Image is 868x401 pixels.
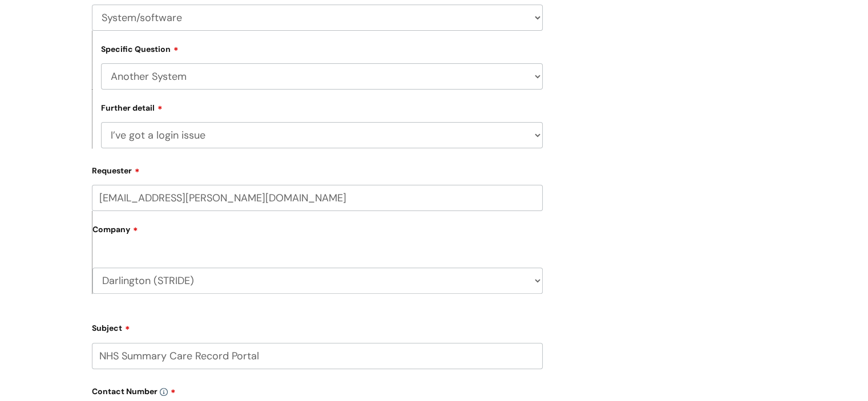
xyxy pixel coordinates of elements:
[101,43,179,54] label: Specific Question
[92,319,543,333] label: Subject
[92,221,543,246] label: Company
[92,162,543,176] label: Requester
[101,102,163,113] label: Further detail
[92,383,543,396] label: Contact Number
[92,185,543,211] input: Email
[160,388,168,396] img: info-icon.svg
